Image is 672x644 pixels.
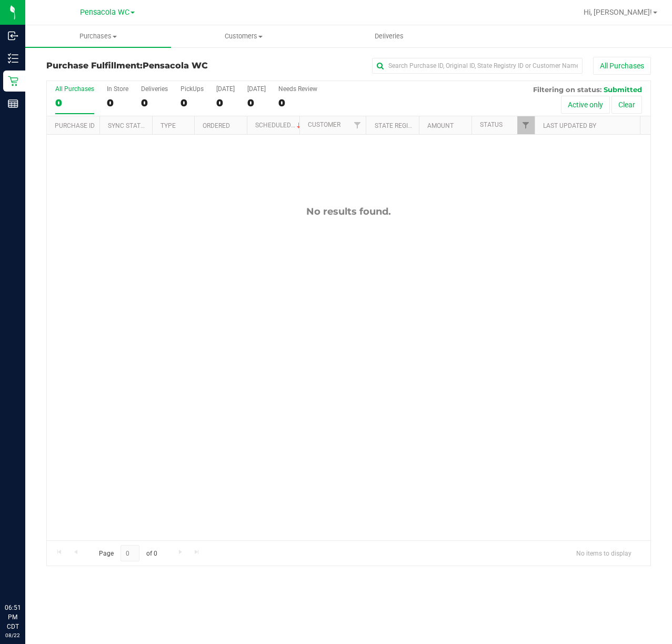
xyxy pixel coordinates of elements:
[561,96,610,114] button: Active only
[427,122,454,129] a: Amount
[8,98,18,109] inline-svg: Reports
[180,97,204,109] div: 0
[161,122,176,129] a: Type
[543,122,596,129] a: Last Updated By
[517,116,535,134] a: Filter
[533,85,601,94] span: Filtering on status:
[360,32,418,41] span: Deliveries
[247,97,266,109] div: 0
[568,545,640,561] span: No items to display
[90,545,166,561] span: Page of 0
[480,121,503,128] a: Status
[141,97,168,109] div: 0
[5,631,21,639] p: 08/22
[216,97,235,109] div: 0
[180,85,204,93] div: PickUps
[107,97,128,109] div: 0
[316,25,462,47] a: Deliveries
[8,31,18,41] inline-svg: Inbound
[143,61,208,71] span: Pensacola WC
[141,85,168,93] div: Deliveries
[372,58,583,74] input: Search Purchase ID, Original ID, State Registry ID or Customer Name...
[108,122,148,129] a: Sync Status
[278,97,317,109] div: 0
[172,32,316,41] span: Customers
[308,121,340,128] a: Customer
[255,122,303,129] a: Scheduled
[604,85,642,94] span: Submitted
[11,560,42,591] iframe: Resource center
[348,116,366,134] a: Filter
[247,85,266,93] div: [DATE]
[203,122,230,129] a: Ordered
[584,8,652,16] span: Hi, [PERSON_NAME]!
[107,85,128,93] div: In Store
[25,32,171,41] span: Purchases
[611,96,642,114] button: Clear
[55,97,94,109] div: 0
[25,25,171,47] a: Purchases
[46,61,248,71] h3: Purchase Fulfillment:
[8,53,18,64] inline-svg: Inventory
[55,122,95,129] a: Purchase ID
[593,57,651,75] button: All Purchases
[47,206,650,217] div: No results found.
[171,25,317,47] a: Customers
[8,76,18,86] inline-svg: Retail
[55,85,94,93] div: All Purchases
[375,122,430,129] a: State Registry ID
[80,8,129,17] span: Pensacola WC
[5,603,21,631] p: 06:51 PM CDT
[216,85,235,93] div: [DATE]
[278,85,317,93] div: Needs Review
